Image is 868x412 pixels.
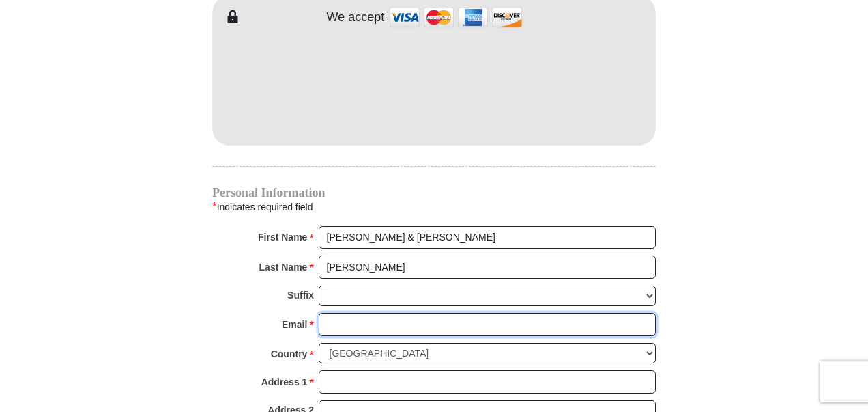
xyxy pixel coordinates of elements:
[258,228,307,247] strong: First Name
[212,187,656,198] h4: Personal Information
[259,258,308,277] strong: Last Name
[212,198,656,216] div: Indicates required field
[327,10,385,25] h4: We accept
[261,372,308,392] strong: Address 1
[282,315,307,334] strong: Email
[287,286,314,305] strong: Suffix
[388,3,524,32] img: credit cards accepted
[271,344,308,363] strong: Country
